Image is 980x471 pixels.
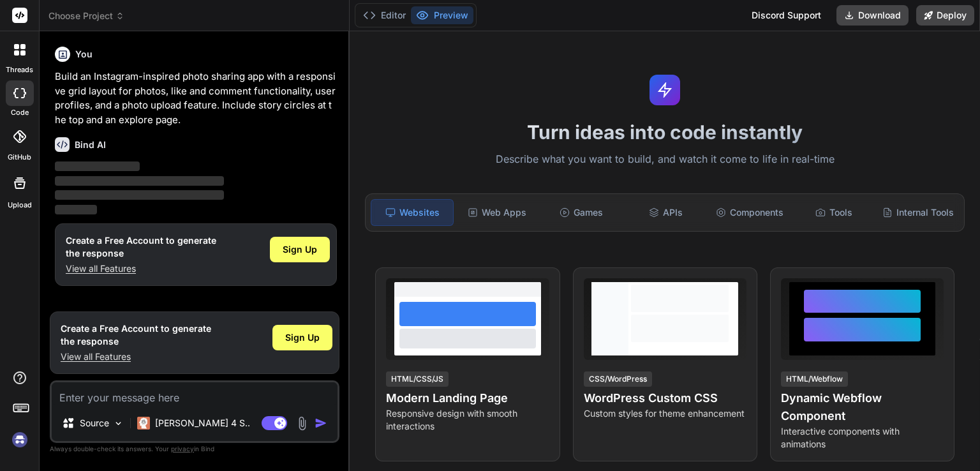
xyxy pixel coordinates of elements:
[113,418,124,429] img: Pick Models
[66,234,216,260] h1: Create a Free Account to generate the response
[75,138,106,151] h6: Bind AI
[50,443,339,455] p: Always double-check its answers. Your in Bind
[8,152,31,163] label: GitHub
[48,10,124,22] span: Choose Project
[55,190,224,200] span: ‌
[709,199,791,226] div: Components
[540,199,622,226] div: Games
[836,5,909,26] button: Download
[11,107,29,118] label: code
[285,331,320,344] span: Sign Up
[386,371,449,387] div: HTML/CSS/JS
[55,205,97,214] span: ‌
[456,199,538,226] div: Web Apps
[386,407,549,433] p: Responsive design with smooth interactions
[386,389,549,407] h4: Modern Landing Page
[61,322,211,348] h1: Create a Free Account to generate the response
[781,425,944,451] p: Interactive components with animations
[357,121,972,144] h1: Turn ideas into code instantly
[357,151,972,168] p: Describe what you want to build, and watch it come to life in real-time
[371,199,454,226] div: Websites
[781,371,848,387] div: HTML/Webflow
[9,429,31,451] img: signin
[584,389,746,407] h4: WordPress Custom CSS
[295,416,309,431] img: attachment
[584,371,652,387] div: CSS/WordPress
[66,262,216,275] p: View all Features
[55,176,224,186] span: ‌
[61,350,211,363] p: View all Features
[55,70,337,127] p: Build an Instagram-inspired photo sharing app with a responsive grid layout for photos, like and ...
[283,243,317,256] span: Sign Up
[171,445,194,452] span: privacy
[8,200,32,211] label: Upload
[137,417,150,430] img: Claude 4 Sonnet
[411,6,473,24] button: Preview
[916,5,974,26] button: Deploy
[877,199,959,226] div: Internal Tools
[793,199,875,226] div: Tools
[584,407,746,420] p: Custom styles for theme enhancement
[6,64,33,75] label: threads
[358,6,411,24] button: Editor
[744,5,829,26] div: Discord Support
[155,417,250,430] p: [PERSON_NAME] 4 S..
[75,48,93,61] h6: You
[55,161,140,171] span: ‌
[80,417,109,430] p: Source
[625,199,706,226] div: APIs
[315,417,327,430] img: icon
[781,389,944,425] h4: Dynamic Webflow Component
